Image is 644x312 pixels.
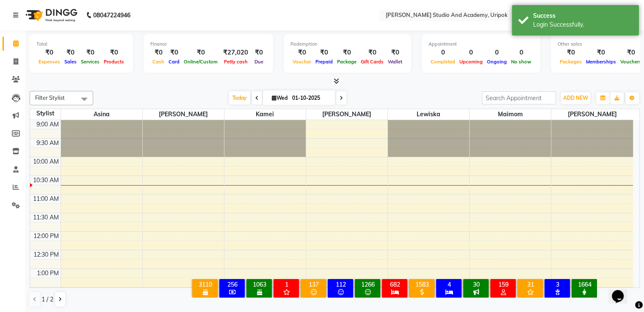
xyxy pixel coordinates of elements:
[31,157,61,166] div: 10:00 AM
[329,281,351,288] div: 112
[150,41,266,48] div: Finance
[509,59,533,65] span: No show
[465,281,487,288] div: 30
[386,48,404,57] div: ₹0
[270,95,290,101] span: Wed
[411,281,433,288] div: 1583
[31,194,61,203] div: 11:00 AM
[428,59,457,65] span: Completed
[551,109,633,120] span: [PERSON_NAME]
[482,91,556,104] input: Search Appointment
[275,281,297,288] div: 1
[533,20,633,29] div: Login Successfully.
[558,48,584,57] div: ₹0
[35,139,61,148] div: 9:30 AM
[457,59,485,65] span: Upcoming
[36,41,126,48] div: Total
[150,59,166,65] span: Cash
[313,48,335,57] div: ₹0
[573,281,595,288] div: 1664
[32,232,61,241] div: 12:00 PM
[30,109,61,118] div: Stylist
[533,11,633,20] div: Success
[35,287,61,296] div: 1:30 PM
[558,59,584,65] span: Packages
[457,48,485,57] div: 0
[182,59,220,65] span: Online/Custom
[31,213,61,222] div: 11:30 AM
[306,109,387,120] span: [PERSON_NAME]
[359,59,386,65] span: Gift Cards
[62,48,79,57] div: ₹0
[546,281,568,288] div: 3
[290,48,313,57] div: ₹0
[61,109,142,120] span: Asina
[386,59,404,65] span: Wallet
[32,250,61,259] div: 12:30 PM
[290,59,313,65] span: Voucher
[492,281,514,288] div: 159
[357,281,379,288] div: 1266
[428,48,457,57] div: 0
[563,95,588,101] span: ADD NEW
[79,48,102,57] div: ₹0
[182,48,220,57] div: ₹0
[561,92,590,104] button: ADD NEW
[584,48,618,57] div: ₹0
[102,48,126,57] div: ₹0
[470,109,551,120] span: Maimom
[93,3,130,27] b: 08047224946
[290,92,332,104] input: 2025-10-01
[290,41,404,48] div: Redemption
[166,59,182,65] span: Card
[438,281,460,288] div: 4
[618,59,644,65] span: Vouchers
[509,48,533,57] div: 0
[584,59,618,65] span: Memberships
[35,269,61,278] div: 1:00 PM
[252,48,266,57] div: ₹0
[313,59,335,65] span: Prepaid
[222,59,250,65] span: Petty cash
[41,295,53,304] span: 1 / 2
[302,281,324,288] div: 137
[220,48,252,57] div: ₹27,020
[35,120,61,129] div: 9:00 AM
[485,48,509,57] div: 0
[166,48,182,57] div: ₹0
[428,41,533,48] div: Appointment
[102,59,126,65] span: Products
[248,281,270,288] div: 1063
[608,278,636,304] iframe: chat widget
[485,59,509,65] span: Ongoing
[79,59,102,65] span: Services
[143,109,224,120] span: [PERSON_NAME]
[384,281,406,288] div: 682
[224,109,306,120] span: Kamei
[36,59,62,65] span: Expenses
[150,48,166,57] div: ₹0
[229,91,250,104] span: Today
[194,281,216,288] div: 3110
[519,281,541,288] div: 31
[35,94,65,101] span: Filter Stylist
[62,59,79,65] span: Sales
[31,176,61,185] div: 10:30 AM
[221,281,243,288] div: 256
[36,48,62,57] div: ₹0
[22,3,80,27] img: logo
[388,109,469,120] span: Lewiska
[359,48,386,57] div: ₹0
[335,48,359,57] div: ₹0
[252,59,265,65] span: Due
[618,48,644,57] div: ₹0
[335,59,359,65] span: Package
